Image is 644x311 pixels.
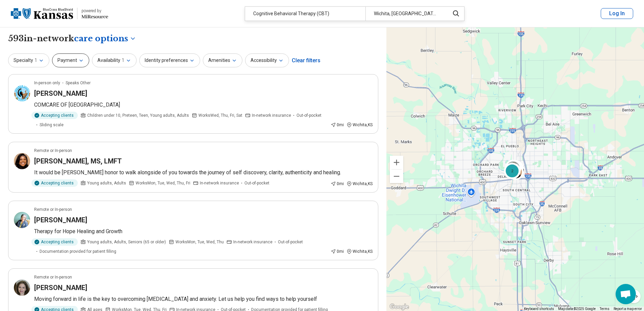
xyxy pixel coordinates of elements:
span: 1 [34,57,37,64]
span: Documentation provided for patient filling [40,248,116,254]
p: Therapy for Hope Healing and Growth [34,227,373,236]
p: Remote or In-person [34,206,72,213]
button: Amenities [203,53,242,67]
div: Accepting clients [31,179,78,187]
span: In-network insurance [233,239,272,245]
img: Blue Cross Blue Shield Kansas [11,5,73,22]
div: 0 mi [331,122,344,128]
p: Moving forward in life is the key to overcoming [MEDICAL_DATA] and anxiety. Let us help you find ... [34,295,373,303]
span: Works Mon, Tue, Wed, Thu, Fri [136,180,190,186]
div: 2 [504,163,520,179]
a: Report a map error [614,307,642,311]
p: Remote or In-person [34,148,72,154]
h3: [PERSON_NAME] [34,89,87,98]
span: Children under 10, Preteen, Teen, Young adults, Adults [87,112,189,118]
button: Accessibility [245,53,289,67]
button: Log In [601,8,633,19]
span: Out-of-pocket [296,112,321,118]
span: Speaks Other [66,80,91,86]
button: Availability1 [92,53,137,67]
span: Young adults, Adults [87,180,126,186]
p: COMCARE OF [GEOGRAPHIC_DATA] [34,101,373,109]
span: Map data ©2025 Google [558,307,596,311]
a: Blue Cross Blue Shield Kansaspowered by [11,5,108,22]
span: Young adults, Adults, Seniors (65 or older) [87,239,166,245]
h3: [PERSON_NAME], MS, LMFT [34,156,122,166]
button: Identity preferences [139,53,200,67]
span: Out-of-pocket [278,239,303,245]
span: Works Wed, Thu, Fri, Sat [198,112,242,118]
h3: [PERSON_NAME] [34,215,87,225]
div: Wichita, [GEOGRAPHIC_DATA] [365,7,446,21]
span: Out-of-pocket [244,180,269,186]
div: powered by [81,8,108,14]
button: Care options [74,33,136,44]
div: Wichita , KS [347,181,373,187]
div: Wichita , KS [347,122,373,128]
button: Zoom out [390,170,403,183]
span: 1 [122,57,124,64]
p: It would be [PERSON_NAME] honor to walk alongside of you towards the journey of self discovery, c... [34,169,373,177]
h1: 593 in-network [8,33,136,44]
div: 0 mi [331,248,344,254]
div: 0 mi [331,181,344,187]
p: Remote or In-person [34,274,72,280]
div: Accepting clients [31,238,78,246]
div: Wichita , KS [347,248,373,254]
p: In-person only [34,80,60,86]
span: Sliding scale [40,122,64,128]
span: In-network insurance [252,112,291,118]
div: Clear filters [292,52,320,69]
div: Accepting clients [31,112,78,119]
h3: [PERSON_NAME] [34,283,87,292]
a: Terms [600,307,610,311]
button: Specialty1 [8,53,49,67]
span: In-network insurance [200,180,239,186]
button: Payment [52,53,89,67]
div: Cognitive Behavioral Therapy (CBT) [245,7,365,21]
a: Open chat [616,284,636,304]
span: care options [74,33,128,44]
button: Zoom in [390,156,403,169]
span: Works Mon, Tue, Wed, Thu [175,239,224,245]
